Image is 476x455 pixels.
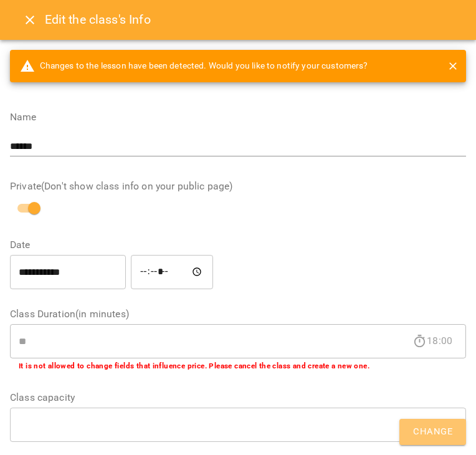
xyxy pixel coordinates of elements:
label: Name [10,112,466,122]
b: It is not allowed to change fields that influence price. Please cancel the class and create a new... [19,362,369,370]
span: Change [413,424,452,440]
label: Date [10,240,466,250]
label: Private(Don't show class info on your public page) [10,181,466,191]
button: close [445,58,461,74]
h6: Edit the class's Info [45,10,151,29]
label: Class Duration(in minutes) [10,309,466,319]
button: Close [15,5,45,35]
span: Changes to the lesson have been detected. Would you like to notify your customers? [20,59,368,74]
button: Change [399,419,466,445]
label: Class capacity [10,393,466,403]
